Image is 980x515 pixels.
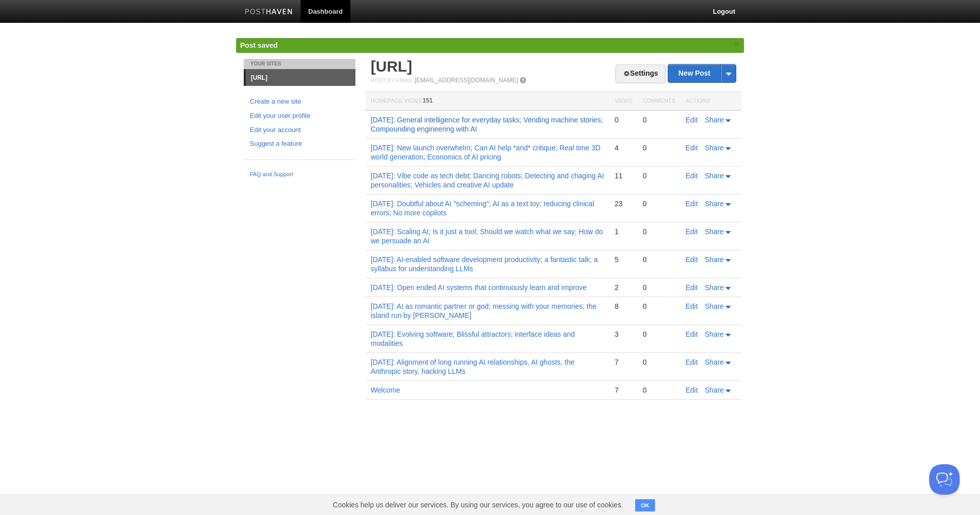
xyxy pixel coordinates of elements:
[685,228,698,236] a: Edit
[685,330,698,338] a: Edit
[929,464,960,495] iframe: Help Scout Beacon - Open
[643,358,675,367] div: 0
[705,283,724,292] span: Share
[685,283,698,292] a: Edit
[250,111,349,121] a: Edit your user profile
[643,143,675,152] div: 0
[705,386,724,394] span: Share
[371,358,574,375] a: [DATE]: Alignment of long running AI relationships, AI ghosts, the Anthropic story, hacking LLMs
[371,144,601,161] a: [DATE]: New launch overwhelm; Can AI help *and* critique; Real time 3D world generation; Economic...
[685,172,698,180] a: Edit
[371,302,597,319] a: [DATE]: AI as romantic partner or god; messing with your memories; the island run by [PERSON_NAME]
[614,283,632,292] div: 2
[705,330,724,338] span: Share
[614,143,632,152] div: 4
[371,330,575,347] a: [DATE]: Evolving software; Blissful attractors; interface ideas and modalities
[643,283,675,292] div: 0
[643,255,675,264] div: 0
[705,228,724,236] span: Share
[668,65,736,82] a: New Post
[415,77,518,84] a: [EMAIL_ADDRESS][DOMAIN_NAME]
[614,302,632,311] div: 8
[371,77,413,83] span: Post by Email
[422,97,433,104] span: 151
[680,92,741,111] th: Actions
[250,125,349,136] a: Edit your account
[685,386,698,394] a: Edit
[732,38,741,51] a: ×
[250,139,349,149] a: Suggest a feature
[244,59,355,69] li: Your Sites
[371,116,603,133] a: [DATE]: General intelligence for everyday tasks; Vending machine stories; Compounding engineering...
[705,302,724,310] span: Share
[615,65,666,83] a: Settings
[705,116,724,124] span: Share
[705,172,724,180] span: Share
[371,283,586,292] a: [DATE]: Open ended AI systems that continuously learn and improve
[685,200,698,208] a: Edit
[685,116,698,124] a: Edit
[705,144,724,152] span: Share
[614,385,632,395] div: 7
[705,358,724,366] span: Share
[250,96,349,107] a: Create a new site
[371,58,412,75] a: [URL]
[371,200,594,217] a: [DATE]: Doubtful about AI "scheming"; AI as a text toy; reducing clinical errors; No more copilots
[614,358,632,367] div: 7
[638,92,680,111] th: Comments
[614,199,632,208] div: 23
[643,227,675,236] div: 0
[614,171,632,180] div: 11
[705,200,724,208] span: Share
[643,171,675,180] div: 0
[685,144,698,152] a: Edit
[643,330,675,339] div: 0
[614,255,632,264] div: 5
[643,385,675,395] div: 0
[643,199,675,208] div: 0
[685,302,698,310] a: Edit
[643,115,675,124] div: 0
[371,255,598,273] a: [DATE]: AI-enabled software development productivity; a fantastic talk; a syllabus for understand...
[614,227,632,236] div: 1
[614,115,632,124] div: 0
[371,228,603,245] a: [DATE]: Scaling AI; Is it just a tool; Should we watch what we say; How do we persuade an AI
[643,302,675,311] div: 0
[371,386,400,394] a: Welcome
[245,9,293,16] img: Posthaven-bar
[685,358,698,366] a: Edit
[246,70,355,86] a: [URL]
[366,92,609,111] th: Homepage Views
[322,495,633,515] span: Cookies help us deliver our services. By using our services, you agree to our use of cookies.
[614,330,632,339] div: 3
[609,92,637,111] th: Views
[685,255,698,264] a: Edit
[240,41,278,49] span: Post saved
[705,255,724,264] span: Share
[371,172,604,189] a: [DATE]: Vibe code as tech debt; Dancing robots; Detecting and chaging AI personalities; Vehicles ...
[635,499,655,511] button: OK
[250,170,349,179] a: FAQ and Support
